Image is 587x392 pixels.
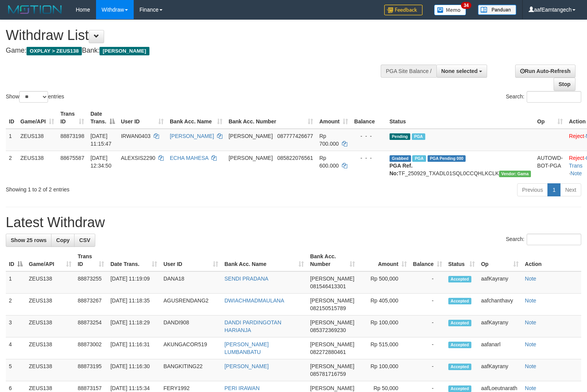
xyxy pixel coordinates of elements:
[527,234,581,245] input: Search:
[525,297,536,304] a: Note
[26,249,75,271] th: Game/API: activate to sort column ascending
[448,364,471,370] span: Accepted
[107,337,160,359] td: [DATE] 11:16:31
[19,91,48,103] select: Showentries
[384,5,423,15] img: Feedback.jpg
[75,359,107,381] td: 88873195
[525,341,536,347] a: Note
[358,337,410,359] td: Rp 515,000
[60,133,84,139] span: 88873198
[410,316,445,337] td: -
[310,349,346,355] span: Copy 082272880461 to clipboard
[6,47,384,55] h4: Game: Bank:
[410,359,445,381] td: -
[358,359,410,381] td: Rp 100,000
[310,341,354,347] span: [PERSON_NAME]
[461,2,471,9] span: 34
[390,155,411,162] span: Grabbed
[6,107,17,129] th: ID
[107,271,160,294] td: [DATE] 11:19:09
[412,133,425,140] span: Marked by aafanarl
[6,215,581,230] h1: Latest Withdraw
[90,155,111,169] span: [DATE] 12:34:50
[310,297,354,304] span: [PERSON_NAME]
[390,163,413,176] b: PGA Ref. No:
[75,337,107,359] td: 88873002
[107,249,160,271] th: Date Trans.: activate to sort column ascending
[448,276,471,282] span: Accepted
[167,107,226,129] th: Bank Acc. Name: activate to sort column ascending
[570,170,582,176] a: Note
[569,133,584,139] a: Reject
[310,385,354,391] span: [PERSON_NAME]
[17,129,57,151] td: ZEUS138
[6,4,64,15] img: MOTION_logo.png
[6,183,239,193] div: Showing 1 to 2 of 2 entries
[75,316,107,337] td: 88873254
[26,271,75,294] td: ZEUS138
[478,337,522,359] td: aafanarl
[170,133,214,139] a: [PERSON_NAME]
[229,133,273,139] span: [PERSON_NAME]
[75,271,107,294] td: 88873255
[316,107,351,129] th: Amount: activate to sort column ascending
[310,327,346,333] span: Copy 085372369230 to clipboard
[221,249,307,271] th: Bank Acc. Name: activate to sort column ascending
[277,133,313,139] span: Copy 087777426677 to clipboard
[26,294,75,316] td: ZEUS138
[506,91,581,103] label: Search:
[87,107,118,129] th: Date Trans.: activate to sort column descending
[412,155,426,162] span: Marked by aafpengsreynich
[410,271,445,294] td: -
[121,155,156,161] span: ALEXSIS2290
[224,341,269,355] a: [PERSON_NAME] LUMBANBATU
[386,151,534,180] td: TF_250929_TXADL01SQL0CCQHLKCLK
[6,151,17,180] td: 2
[11,237,46,243] span: Show 25 rows
[107,294,160,316] td: [DATE] 11:18:35
[527,91,581,103] input: Search:
[224,363,269,369] a: [PERSON_NAME]
[224,276,268,282] a: SENDI PRADANA
[277,155,313,161] span: Copy 085822076561 to clipboard
[79,237,90,243] span: CSV
[525,319,536,326] a: Note
[160,359,221,381] td: BANGKITING22
[436,65,488,78] button: None selected
[6,129,17,151] td: 1
[6,316,26,337] td: 3
[310,363,354,369] span: [PERSON_NAME]
[224,297,284,304] a: DWIACHMADMAULANA
[107,316,160,337] td: [DATE] 11:18:29
[448,320,471,326] span: Accepted
[428,155,466,162] span: PGA Pending
[51,234,75,247] a: Copy
[499,171,531,177] span: Vendor URL: https://trx31.1velocity.biz
[390,133,410,140] span: Pending
[351,107,386,129] th: Balance
[506,234,581,245] label: Search:
[381,65,436,78] div: PGA Site Balance /
[6,28,384,43] h1: Withdraw List
[319,133,339,147] span: Rp 700.000
[358,249,410,271] th: Amount: activate to sort column ascending
[160,271,221,294] td: DANA18
[226,107,316,129] th: Bank Acc. Number: activate to sort column ascending
[17,107,57,129] th: Game/API: activate to sort column ascending
[224,319,281,333] a: DANDI PARDINGOTAN HARIANJA
[6,234,51,247] a: Show 25 rows
[56,237,70,243] span: Copy
[354,154,383,162] div: - - -
[410,337,445,359] td: -
[478,359,522,381] td: aafKayrany
[358,294,410,316] td: Rp 405,000
[310,371,346,377] span: Copy 085781716759 to clipboard
[90,133,111,147] span: [DATE] 11:15:47
[478,249,522,271] th: Op: activate to sort column ascending
[26,337,75,359] td: ZEUS138
[310,276,354,282] span: [PERSON_NAME]
[307,249,358,271] th: Bank Acc. Number: activate to sort column ascending
[310,305,346,311] span: Copy 082150515789 to clipboard
[534,107,566,129] th: Op: activate to sort column ascending
[160,316,221,337] td: DANDI908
